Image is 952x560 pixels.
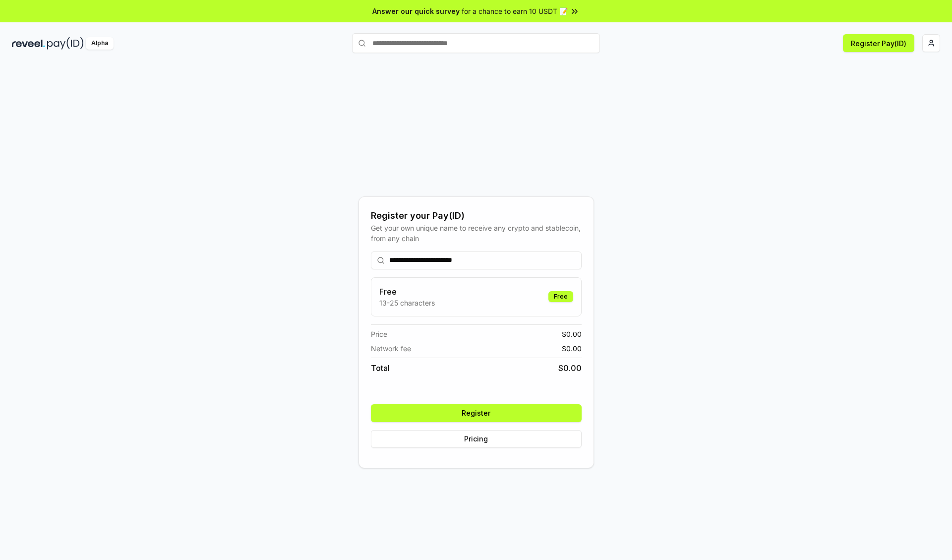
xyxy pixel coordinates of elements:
[371,343,411,354] span: Network fee
[371,430,582,448] button: Pricing
[47,37,84,50] img: pay_id
[548,291,573,302] div: Free
[371,329,387,339] span: Price
[371,404,582,422] button: Register
[379,298,435,308] p: 13-25 characters
[371,362,390,374] span: Total
[372,6,460,16] span: Answer our quick survey
[562,343,582,354] span: $ 0.00
[462,6,568,16] span: for a chance to earn 10 USDT 📝
[86,37,114,50] div: Alpha
[843,34,914,52] button: Register Pay(ID)
[12,37,45,50] img: reveel_dark
[562,329,582,339] span: $ 0.00
[379,286,435,298] h3: Free
[371,209,582,223] div: Register your Pay(ID)
[371,223,582,244] div: Get your own unique name to receive any crypto and stablecoin, from any chain
[558,362,582,374] span: $ 0.00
